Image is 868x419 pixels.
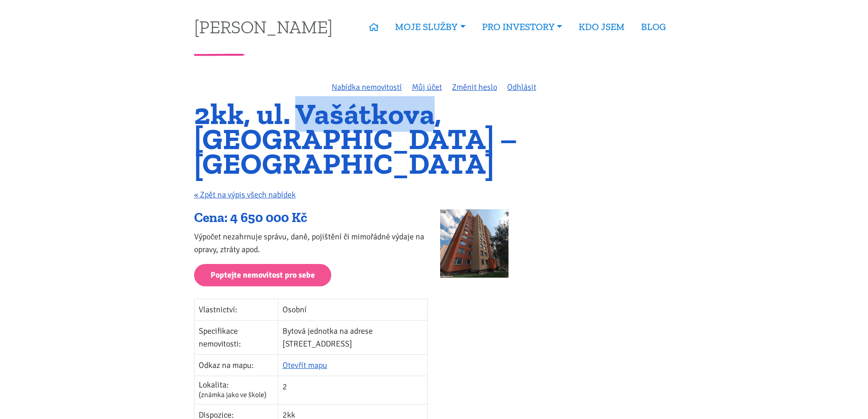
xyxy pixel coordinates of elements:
span: (známka jako ve škole) [199,390,267,399]
td: 2 [278,376,427,404]
a: BLOG [633,16,674,37]
a: [PERSON_NAME] [194,18,333,36]
div: Cena: 4 650 000 Kč [194,209,428,227]
td: Vlastnictví: [195,299,278,320]
h1: 2kk, ul. Vašátkova, [GEOGRAPHIC_DATA] – [GEOGRAPHIC_DATA] [194,102,674,176]
a: KDO JSEM [570,16,633,37]
td: Lokalita: [195,376,278,404]
a: Nabídka nemovitostí [332,82,402,92]
p: Výpočet nezahrnuje správu, daně, pojištění či mimořádné výdaje na opravy, ztráty apod. [194,230,428,256]
a: MOJE SLUŽBY [387,16,473,37]
a: Změnit heslo [452,82,497,92]
a: Odhlásit [507,82,536,92]
td: Osobní [278,299,427,320]
td: Bytová jednotka na adrese [STREET_ADDRESS] [278,320,427,354]
a: PRO INVESTORY [474,16,570,37]
a: Poptejte nemovitost pro sebe [194,264,331,286]
td: Specifikace nemovitosti: [195,320,278,354]
a: Otevřít mapu [282,360,327,370]
td: Odkaz na mapu: [195,354,278,376]
a: Můj účet [412,82,442,92]
a: « Zpět na výpis všech nabídek [194,190,296,200]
